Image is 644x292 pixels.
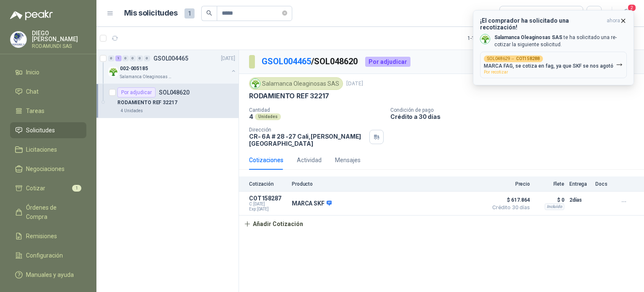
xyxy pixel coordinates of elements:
[130,55,136,61] div: 0
[26,87,39,96] span: Chat
[480,17,603,31] h3: ¡El comprador ha solicitado una recotización!
[488,181,530,187] p: Precio
[10,122,86,138] a: Solicitudes
[607,17,620,31] span: ahora
[124,7,178,19] h1: Mis solicitudes
[26,203,78,221] span: Órdenes de Compra
[26,164,65,174] span: Negociaciones
[484,63,613,69] p: MARCA FAG, se cotiza en fag, ya que SKF se nos agotó
[346,80,363,88] p: [DATE]
[26,68,39,77] span: Inicio
[206,10,212,16] span: search
[184,8,195,18] span: 1
[26,251,63,260] span: Configuración
[535,181,564,187] p: Flete
[627,4,636,12] span: 2
[249,207,287,212] span: Exp: [DATE]
[484,55,543,62] div: SOL048629 →
[480,34,490,44] img: Company Logo
[249,77,343,90] div: Salamanca Oleaginosas SAS
[262,55,358,68] p: / SOL048620
[10,267,86,283] a: Manuales y ayuda
[117,108,146,114] div: 4 Unidades
[480,52,627,78] button: SOL048629→COT158288MARCA FAG, se cotiza en fag, ya que SKF se nos agotóPor recotizar
[10,200,86,225] a: Órdenes de Compra
[297,155,322,165] div: Actividad
[249,107,384,113] p: Cantidad
[249,127,366,133] p: Dirección
[117,87,156,97] div: Por adjudicar
[516,57,540,61] b: COT158288
[117,99,177,107] p: RODAMIENTO REF 32217
[249,92,329,100] p: RODAMIENTO REF 32217
[545,203,564,210] div: Incluido
[251,79,260,88] img: Company Logo
[10,228,86,244] a: Remisiones
[115,55,122,61] div: 1
[595,181,612,187] p: Docs
[10,247,86,263] a: Configuración
[569,195,590,205] p: 2 días
[292,181,483,187] p: Producto
[108,53,237,80] a: 0 1 0 0 0 0 GSOL004465[DATE] Company Logo002-005185Salamanca Oleaginosas SAS
[488,205,530,210] span: Crédito 30 días
[10,84,86,100] a: Chat
[122,55,129,61] div: 0
[108,55,114,61] div: 0
[26,145,57,154] span: Licitaciones
[488,195,530,205] span: $ 617.864
[32,44,86,49] p: RODAMUNDI SAS
[390,113,641,120] p: Crédito a 30 días
[249,155,283,165] div: Cotizaciones
[137,55,143,61] div: 0
[10,142,86,158] a: Licitaciones
[144,55,150,61] div: 0
[249,202,287,207] span: C: [DATE]
[505,9,522,18] div: Todas
[10,161,86,177] a: Negociaciones
[249,195,287,202] p: COT158287
[221,55,235,63] p: [DATE]
[72,185,81,192] span: 1
[619,6,634,21] button: 2
[292,200,332,208] p: MARCA SKF
[249,181,287,187] p: Cotización
[26,270,74,279] span: Manuales y ayuda
[159,89,190,95] p: SOL048620
[494,34,627,48] p: te ha solicitado una re-cotizar la siguiente solicitud.
[26,126,55,135] span: Solicitudes
[282,11,287,16] span: close-circle
[120,74,173,80] p: Salamanca Oleaginosas SAS
[535,195,564,205] p: $ 0
[249,113,253,120] p: 4
[249,133,366,147] p: CR- 6A # 28 -27 Cali , [PERSON_NAME][GEOGRAPHIC_DATA]
[10,103,86,119] a: Tareas
[467,32,510,45] div: 1 - 1 de 1
[120,65,148,73] p: 002-005185
[569,181,590,187] p: Entrega
[10,10,53,20] img: Logo peakr
[26,231,57,241] span: Remisiones
[26,106,44,116] span: Tareas
[390,107,641,113] p: Condición de pago
[262,56,311,66] a: GSOL004465
[255,113,281,120] div: Unidades
[108,67,118,77] img: Company Logo
[10,64,86,80] a: Inicio
[96,84,239,118] a: Por adjudicarSOL048620RODAMIENTO REF 322174 Unidades
[10,32,26,47] img: Company Logo
[26,184,45,193] span: Cotizar
[494,34,562,40] b: Salamanca Oleaginosas SAS
[473,10,634,85] button: ¡El comprador ha solicitado una recotización!ahora Company LogoSalamanca Oleaginosas SAS te ha so...
[32,30,86,42] p: DIEGO [PERSON_NAME]
[10,180,86,196] a: Cotizar1
[282,9,287,17] span: close-circle
[153,55,188,61] p: GSOL004465
[239,216,308,232] button: Añadir Cotización
[365,57,410,67] div: Por adjudicar
[335,155,361,165] div: Mensajes
[484,70,508,74] span: Por recotizar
